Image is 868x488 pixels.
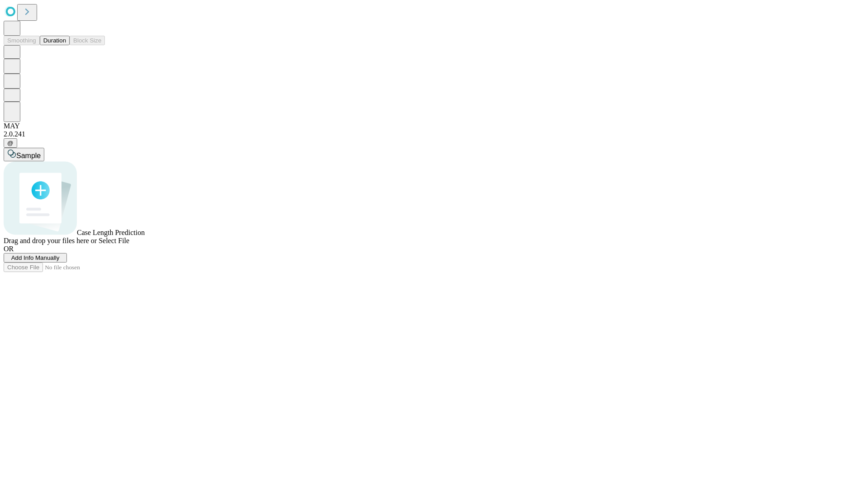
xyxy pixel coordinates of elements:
[40,36,70,45] button: Duration
[99,237,129,244] span: Select File
[4,237,97,244] span: Drag and drop your files here or
[4,122,864,130] div: MAY
[4,245,14,253] span: OR
[70,36,105,45] button: Block Size
[77,229,145,236] span: Case Length Prediction
[4,138,17,148] button: @
[4,148,44,161] button: Sample
[7,140,14,146] span: @
[16,152,41,160] span: Sample
[4,130,864,138] div: 2.0.241
[4,253,67,263] button: Add Info Manually
[11,254,60,261] span: Add Info Manually
[4,36,40,45] button: Smoothing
